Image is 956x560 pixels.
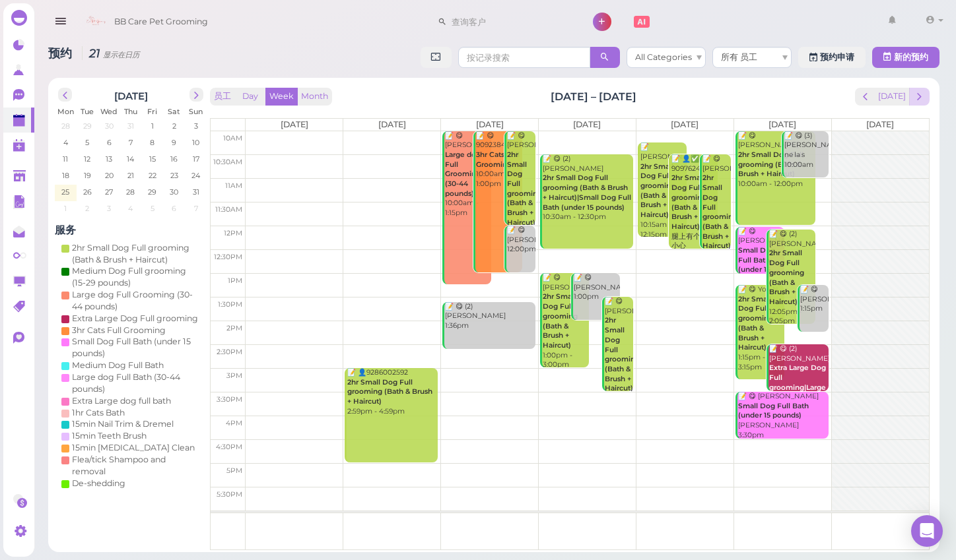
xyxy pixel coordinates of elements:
[147,170,158,181] span: 22
[191,137,201,148] span: 10
[84,202,90,214] span: 2
[542,273,589,370] div: 📝 😋 [PERSON_NAME] 1:00pm - 3:00pm
[193,120,199,132] span: 3
[543,292,578,349] b: 2hr Small Dog Full grooming (Bath & Brush + Haircut)
[147,186,158,198] span: 29
[671,173,706,230] b: 2hr Small Dog Full grooming (Bath & Brush + Haircut)
[60,186,71,198] span: 25
[855,88,875,106] button: prev
[106,137,113,148] span: 6
[671,154,718,270] div: 📝 👤✅ 9097624616 腿上有个肉球 小心 10:30am - 12:30pm
[542,154,633,222] div: 📝 😋 (2) [PERSON_NAME] 10:30am - 12:30pm
[170,137,178,148] span: 9
[605,316,640,392] b: 2hr Small Dog Full grooming (Bath & Brush + Haircut)
[573,273,620,302] div: 📝 😋 [PERSON_NAME] 1:00pm
[114,88,148,102] h2: [DATE]
[150,120,155,132] span: 1
[738,150,803,178] b: 2hr Small Dog Full grooming (Bath & Brush + Haircut)
[604,297,633,423] div: 📝 😋 [PERSON_NAME] 1:30pm - 3:30pm
[57,107,74,116] span: Mon
[61,153,69,165] span: 11
[171,120,178,132] span: 2
[909,88,930,106] button: next
[226,419,242,427] span: 4pm
[48,46,75,60] span: 预约
[82,186,93,198] span: 26
[874,88,910,106] button: [DATE]
[872,47,939,68] button: 新的预约
[444,302,535,331] div: 📝 😋 (2) [PERSON_NAME] 1:36pm
[103,50,139,59] small: 显示在日历
[72,478,125,489] div: De-shedding
[226,324,242,332] span: 2pm
[347,368,438,416] div: 📝 👤9286002592 2:59pm - 4:59pm
[228,276,242,285] span: 1pm
[72,325,166,336] div: 3hr Cats Full Grooming
[169,153,179,165] span: 16
[445,150,481,198] b: Large dog Full Grooming (30-44 pounds)
[72,265,200,289] div: Medium Dog Full grooming (15-29 pounds)
[82,120,93,132] span: 29
[721,52,757,62] span: 所有 员工
[106,202,112,214] span: 3
[215,205,242,214] span: 11:30am
[506,131,535,257] div: 📝 😋 [PERSON_NAME] 10:00am - 12:00pm
[798,47,866,68] a: 预约申请
[125,186,136,198] span: 28
[213,158,242,166] span: 10:30am
[72,454,200,478] div: Flea/tick Shampoo and removal
[911,515,943,547] div: Open Intercom Messenger
[114,3,208,40] span: BB Care Pet Grooming
[573,119,601,129] span: [DATE]
[72,407,125,419] div: 1hr Cats Bath
[378,119,406,129] span: [DATE]
[226,466,242,475] span: 5pm
[193,202,199,214] span: 7
[702,154,731,280] div: 📝 😋 [PERSON_NAME] 10:30am - 12:30pm
[737,392,829,440] div: 📝 😋 [PERSON_NAME] [PERSON_NAME] 3:30pm
[737,285,784,372] div: 📝 😋 Yoli N 1:15pm - 3:15pm
[168,107,180,116] span: Sat
[55,224,207,236] h4: 服务
[72,359,164,371] div: Medium Dog Full Bath
[72,242,200,266] div: 2hr Small Dog Full grooming (Bath & Brush + Haircut)
[476,150,520,169] b: 3hr Cats Full Grooming
[234,88,266,106] button: Day
[768,119,796,129] span: [DATE]
[83,170,92,181] span: 19
[104,186,114,198] span: 27
[476,119,504,129] span: [DATE]
[543,173,631,211] b: 2hr Small Dog Full grooming (Bath & Brush + Haircut)|Small Dog Full Bath (under 15 pounds)
[217,395,242,404] span: 3:30pm
[72,442,195,454] div: 15min [MEDICAL_DATA] Clean
[214,253,242,261] span: 12:30pm
[265,88,298,106] button: Week
[189,107,203,116] span: Sun
[225,181,242,190] span: 11am
[191,153,201,165] span: 17
[149,202,156,214] span: 5
[125,153,135,165] span: 14
[768,230,815,327] div: 📝 😋 (2) [PERSON_NAME] 12:05pm - 2:05pm
[61,170,71,181] span: 18
[210,88,235,106] button: 员工
[737,227,784,295] div: 📝 😋 [PERSON_NAME] 12:01pm
[104,170,115,181] span: 20
[72,313,198,325] div: Extra Large Dog Full grooming
[640,162,675,219] b: 2hr Small Dog Full grooming (Bath & Brush + Haircut)
[671,119,699,129] span: [DATE]
[170,202,178,214] span: 6
[189,88,203,102] button: next
[738,402,809,420] b: Small Dog Full Bath (under 15 pounds)
[281,119,308,129] span: [DATE]
[218,300,242,309] span: 1:30pm
[444,131,491,218] div: 📝 😋 [PERSON_NAME] 10:00am - 1:15pm
[506,226,535,255] div: 📝 😋 [PERSON_NAME] 12:00pm
[72,336,200,359] div: Small Dog Full Bath (under 15 pounds)
[147,107,157,116] span: Fri
[84,137,90,148] span: 5
[217,348,242,356] span: 2:30pm
[216,443,242,451] span: 4:30pm
[72,371,200,395] div: Large dog Full Bath (30-44 pounds)
[768,344,829,431] div: 📝 😋 (2) [PERSON_NAME] 210zonggong 2:30pm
